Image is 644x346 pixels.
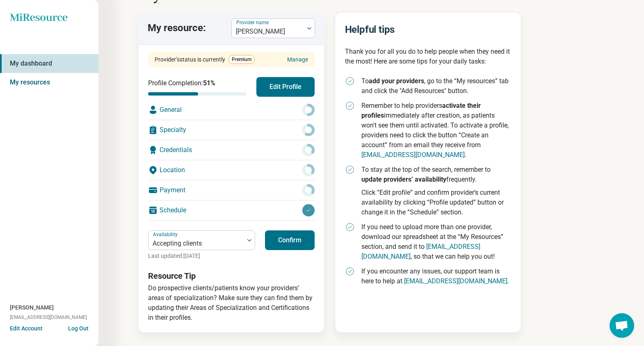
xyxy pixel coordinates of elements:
[361,165,512,184] p: To stay at the top of the search, remember to frequently.
[345,47,512,66] p: Thank you for all you do to help people when they need it the most! Here are some tips for your d...
[610,313,634,338] a: Open chat
[148,283,315,323] p: Do prospective clients/patients know your providers’ areas of specialization? Make sure they can ...
[203,79,215,87] span: 51 %
[148,78,247,96] div: Profile Completion:
[361,151,465,159] a: [EMAIL_ADDRESS][DOMAIN_NAME]
[361,188,512,217] p: Click “Edit profile” and confirm provider’s current availability by clicking “Profile updated” bu...
[148,270,315,282] h3: Resource Tip
[369,77,424,85] strong: add your providers
[153,232,179,237] label: Availability
[148,200,315,220] div: Schedule
[345,22,512,37] h2: Helpful tips
[265,230,315,250] button: Confirm
[148,180,315,200] div: Payment
[236,20,270,25] label: Provider name
[256,77,315,97] button: Edit Profile
[287,55,308,64] a: Manage
[10,303,54,312] span: [PERSON_NAME]
[10,314,87,321] span: [EMAIL_ADDRESS][DOMAIN_NAME]
[361,266,512,286] p: If you encounter any issues, our support team is here to help at .
[155,55,255,64] div: Provider’s status is currently
[404,277,507,285] a: [EMAIL_ADDRESS][DOMAIN_NAME]
[228,55,255,64] span: Premium
[361,101,512,160] p: Remember to help providers immediately after creation, as patients won't see them until activated...
[148,160,315,180] div: Location
[148,140,315,160] div: Credentials
[361,222,512,262] p: If you need to upload more than one provider, download our spreadsheet at the “My Resources” sect...
[68,324,89,331] button: Log Out
[148,100,315,120] div: General
[148,252,255,260] p: Last updated: [DATE]
[361,76,512,96] p: To , go to the “My resources” tab and click the "Add Resources" button.
[148,21,206,35] p: My resource:
[361,175,446,183] strong: update providers’ availability
[10,324,43,333] button: Edit Account
[148,120,315,140] div: Specialty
